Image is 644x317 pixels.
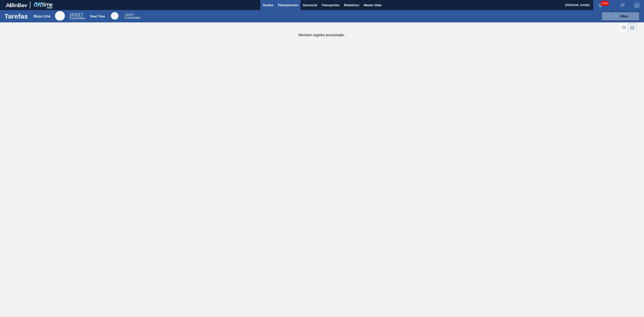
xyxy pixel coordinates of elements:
[620,23,628,32] div: Visão em Lista
[125,16,140,19] span: Concluídas
[634,2,640,8] img: Logout
[125,13,140,19] div: Real Time
[593,2,608,8] button: Notificações
[55,11,65,21] div: Base Line
[90,15,105,18] div: Real Time
[4,14,28,19] h1: Tarefas
[111,12,119,20] div: Real Time
[69,12,74,17] span: 10
[322,2,339,8] span: Transportes
[344,2,359,8] span: Relatórios
[602,12,640,21] button: Filtro
[263,2,273,8] span: Tarefas
[278,2,298,8] span: Planejamento
[303,2,317,8] span: Gerencial
[125,13,128,17] span: 13
[69,16,85,20] span: Concluídas
[601,1,609,6] span: 2160
[628,23,637,32] div: Visão em Cards
[6,3,27,7] img: TNhmsLtSVTkK8tSr43FrP2fwEKptu5GPRR3wAAAABJRU5ErkJggg==
[125,13,134,17] span: / 227
[364,2,381,8] span: Master Data
[34,14,51,18] div: Base Line
[69,12,83,17] span: / 217
[69,13,85,20] div: Base Line
[620,15,628,18] span: Filtro
[620,2,625,8] img: userActions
